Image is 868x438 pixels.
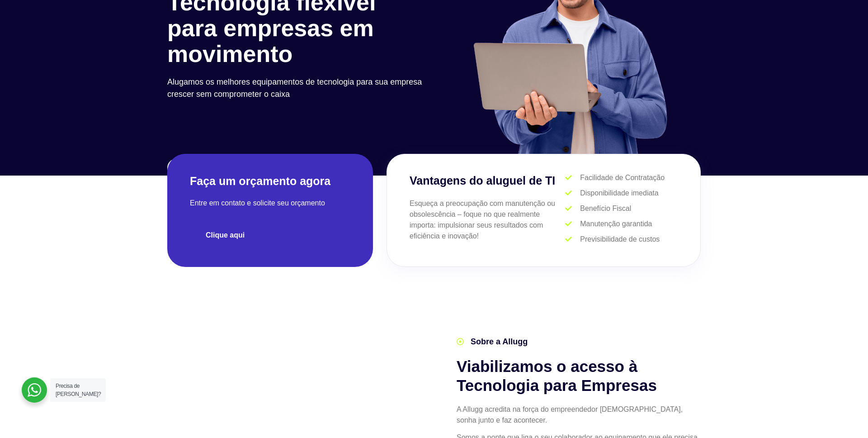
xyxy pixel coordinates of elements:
a: Clique aqui [190,224,260,247]
h2: Faça um orçamento agora [190,174,350,189]
span: Disponibilidade imediata [578,188,658,199]
p: Entre em contato e solicite seu orçamento [190,198,350,209]
span: Benefício Fiscal [578,203,631,214]
p: Esqueça a preocupação com manutenção ou obsolescência – foque no que realmente importa: impulsion... [410,198,565,242]
span: Sobre a Allugg [468,336,528,348]
span: Clique aqui [206,232,245,239]
p: Alugamos os melhores equipamentos de tecnologia para sua empresa crescer sem comprometer o caixa [167,76,429,100]
h2: Viabilizamos o acesso à Tecnologia para Empresas [457,357,701,395]
iframe: Chat Widget [823,395,868,438]
h3: Vantagens do aluguel de TI [410,172,565,190]
p: A Allugg acredita na força do empreendedor [DEMOGRAPHIC_DATA], sonha junto e faz acontecer. [457,404,701,426]
span: Facilidade de Contratação [578,172,665,183]
span: Manutenção garantida [578,219,652,229]
span: Previsibilidade de custos [578,234,660,245]
span: Precisa de [PERSON_NAME]? [56,383,101,397]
